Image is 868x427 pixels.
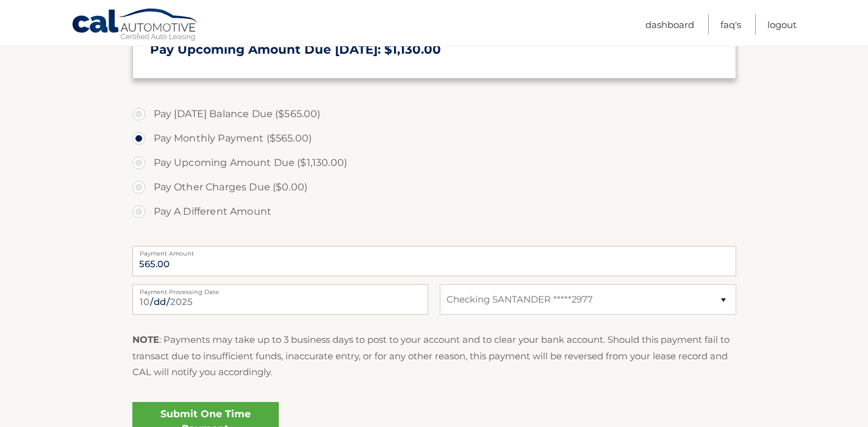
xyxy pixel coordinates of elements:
label: Pay [DATE] Balance Due ($565.00) [132,102,736,126]
a: Logout [767,15,797,35]
input: Payment Amount [132,246,736,276]
input: Payment Date [132,284,428,315]
label: Payment Processing Date [132,284,428,294]
label: Pay Upcoming Amount Due ($1,130.00) [132,151,736,175]
label: Pay Monthly Payment ($565.00) [132,126,736,151]
h3: Pay Upcoming Amount Due [DATE]: $1,130.00 [150,42,719,57]
p: : Payments may take up to 3 business days to post to your account and to clear your bank account.... [132,332,736,380]
a: Dashboard [645,15,694,35]
a: FAQ's [720,15,741,35]
label: Pay Other Charges Due ($0.00) [132,175,736,199]
a: Cal Automotive [71,8,199,43]
label: Payment Amount [132,246,736,256]
strong: NOTE [132,334,159,345]
label: Pay A Different Amount [132,199,736,224]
